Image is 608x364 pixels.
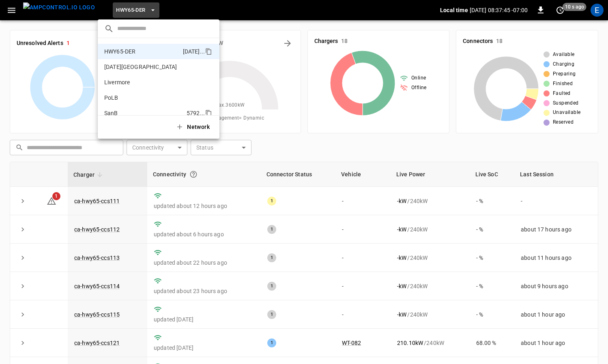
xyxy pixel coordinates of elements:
[104,78,130,86] p: Livermore
[204,47,213,56] div: copy
[171,119,216,135] button: Network
[104,63,177,71] p: [DATE][GEOGRAPHIC_DATA]
[104,109,118,117] p: SanB
[104,94,118,102] p: PoLB
[204,108,213,118] div: copy
[104,47,135,56] p: HWY65-DER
